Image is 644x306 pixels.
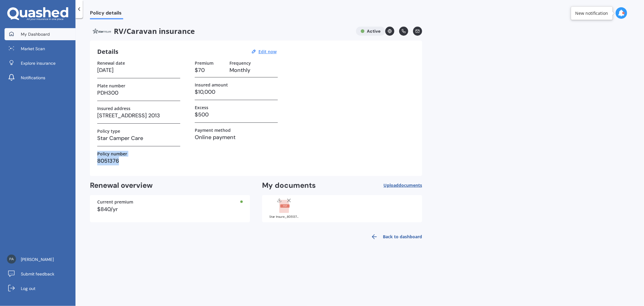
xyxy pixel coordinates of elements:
[21,75,45,81] span: Notifications
[229,60,251,66] label: Frequency
[21,256,54,262] span: [PERSON_NAME]
[195,82,228,87] label: Insured amount
[21,271,54,277] span: Submit feedback
[90,27,114,36] img: Star.webp
[7,255,16,264] img: 3e7139966210d1da3403534583acb45b
[5,282,75,295] a: Log out
[21,31,50,37] span: My Dashboard
[195,133,278,142] h3: Online payment
[97,66,180,75] h3: [DATE]
[195,110,278,119] h3: $500
[21,285,35,291] span: Log out
[97,48,118,56] h3: Details
[97,83,125,88] label: Plate number
[258,49,277,54] u: Edit now
[5,253,75,265] a: [PERSON_NAME]
[195,105,208,110] label: Excess
[21,46,45,52] span: Market Scan
[229,66,278,75] h3: Monthly
[5,28,75,40] a: My Dashboard
[5,72,75,84] a: Notifications
[97,106,130,111] label: Insured address
[195,60,213,66] label: Premium
[367,229,422,244] a: Back to dashboard
[5,43,75,55] a: Market Scan
[5,268,75,280] a: Submit feedback
[97,151,127,156] label: Policy number
[257,49,278,54] button: Edit now
[575,10,608,16] div: New notification
[195,66,225,75] h3: $70
[399,182,422,188] span: documents
[90,10,123,18] span: Policy details
[383,181,422,190] button: Uploaddocuments
[97,200,243,204] div: Current premium
[5,57,75,69] a: Explore insurance
[269,215,300,218] div: Star Insure_8051376.pdf
[97,60,125,66] label: Renewal date
[90,181,250,190] h2: Renewal overview
[97,207,243,212] div: $840/yr
[195,128,231,133] label: Payment method
[21,60,56,66] span: Explore insurance
[97,156,180,165] h3: 8051376
[90,27,351,36] span: RV/Caravan insurance
[97,134,180,143] h3: Star Camper Care
[97,129,120,134] label: Policy type
[383,183,422,188] span: Upload
[195,87,278,96] h3: $10,000
[97,111,180,120] h3: [STREET_ADDRESS] 2013
[262,181,316,190] h2: My documents
[97,88,180,97] h3: PDH300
